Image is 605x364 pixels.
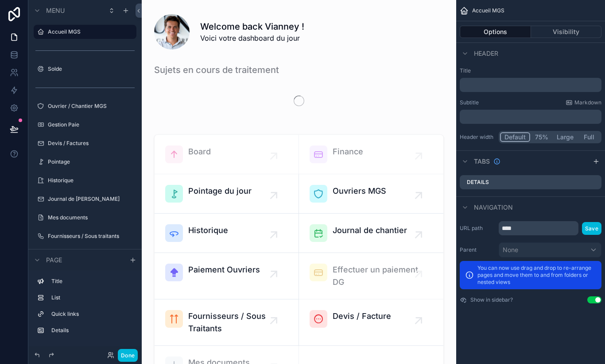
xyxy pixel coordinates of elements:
label: Historique [48,177,131,184]
span: Header [474,49,498,58]
div: scrollable content [460,78,601,92]
span: Tabs [474,157,490,166]
label: Show in sidebar? [470,296,513,303]
label: Quick links [51,310,129,318]
button: Save [582,222,601,235]
label: Pointage [48,158,131,165]
button: Default [500,132,530,142]
div: scrollable content [28,270,142,346]
button: Full [578,132,600,142]
div: scrollable content [460,110,601,124]
p: You can now use drag and drop to re-arrange pages and move them to and from folders or nested views [477,264,596,286]
a: Markdown [566,99,601,106]
span: Page [46,256,62,264]
label: Details [51,327,129,334]
label: Ouvrier / Chantier MGS [48,103,131,110]
label: Subtitle [460,99,479,106]
span: Menu [46,6,65,15]
label: Journal de [PERSON_NAME] [48,195,131,203]
button: Done [118,349,138,362]
label: Header width [460,134,495,141]
button: 75% [530,132,553,142]
button: Options [460,26,531,38]
label: List [51,294,129,301]
label: Title [460,67,601,74]
label: Fournisseurs / Sous traitants [48,233,131,240]
span: Accueil MGS [472,7,504,14]
label: URL path [460,225,495,232]
button: None [499,242,601,257]
label: Title [51,278,129,285]
label: Mes documents [48,214,131,221]
label: Parent [460,246,495,253]
span: Navigation [474,203,513,212]
label: Solde [48,65,131,73]
label: Gestion Paie [48,121,131,128]
span: Markdown [574,99,601,106]
label: Details [467,179,489,186]
span: None [503,245,518,254]
button: Large [553,132,578,142]
label: Devis / Factures [48,140,131,147]
button: Visibility [531,26,602,38]
label: Accueil MGS [48,28,131,35]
